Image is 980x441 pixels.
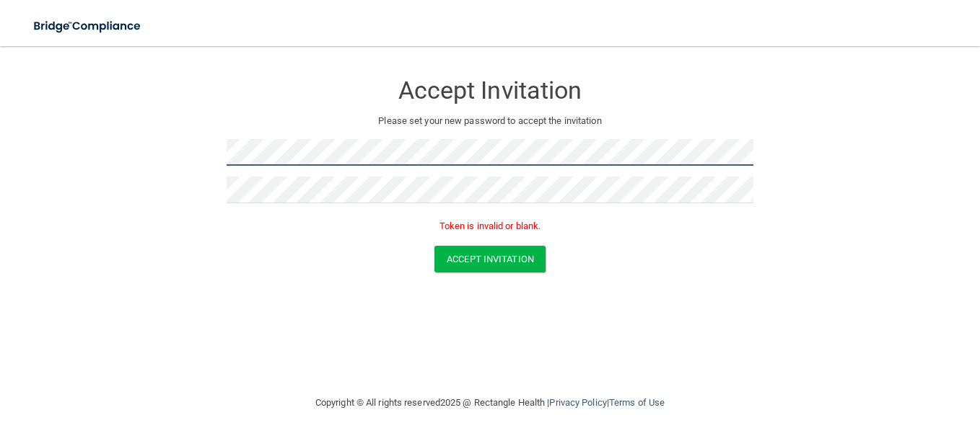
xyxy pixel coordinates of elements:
[227,218,753,235] p: Token is invalid or blank.
[609,397,665,408] a: Terms of Use
[237,112,743,130] p: Please set your new password to accept the invitation
[434,246,546,272] button: Accept Invitation
[549,397,606,408] a: Privacy Policy
[227,380,753,426] div: Copyright © All rights reserved 2025 @ Rectangle Health | |
[227,77,753,104] h3: Accept Invitation
[22,12,154,41] img: bridge_compliance_login_screen.278c3ca4.svg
